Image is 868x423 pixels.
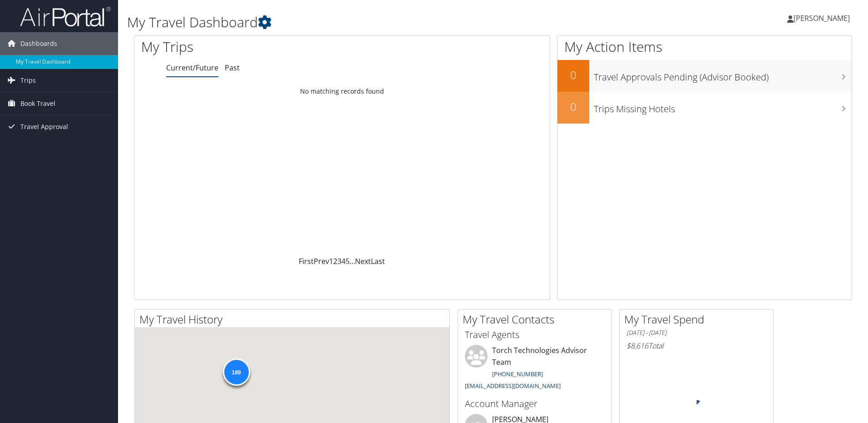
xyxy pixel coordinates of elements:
h2: My Travel Contacts [463,312,612,327]
td: No matching records found [134,83,550,100]
h2: 0 [557,99,589,114]
a: 3 [337,256,341,266]
h2: My Travel History [139,312,449,327]
a: Prev [314,256,329,266]
span: [PERSON_NAME] [794,13,850,23]
h3: Trips Missing Hotels [594,98,852,115]
a: 5 [345,256,350,266]
h1: My Trips [141,37,370,56]
a: Current/Future [166,63,218,73]
a: 1 [329,256,333,266]
h2: My Travel Spend [624,312,773,327]
a: First [299,256,314,266]
span: Book Travel [20,92,55,115]
h1: My Travel Dashboard [127,13,615,32]
span: … [350,256,355,266]
a: [EMAIL_ADDRESS][DOMAIN_NAME] [465,382,561,390]
a: 0Trips Missing Hotels [557,92,852,124]
span: Travel Approval [20,115,68,138]
li: Torch Technologies Advisor Team [460,345,609,393]
span: Trips [20,69,36,92]
img: airportal-logo.png [20,6,111,27]
a: 0Travel Approvals Pending (Advisor Booked) [557,60,852,92]
h3: Travel Approvals Pending (Advisor Booked) [594,66,852,84]
a: 2 [333,256,337,266]
a: [PERSON_NAME] [787,5,859,32]
div: 189 [222,358,250,385]
h1: My Action Items [557,37,852,56]
span: Dashboards [20,32,57,55]
a: Next [355,256,371,266]
h3: Travel Agents [465,328,605,341]
h3: Account Manager [465,398,605,410]
a: 4 [341,256,345,266]
a: Past [225,63,240,73]
a: [PHONE_NUMBER] [492,370,543,378]
span: $8,616 [626,341,648,351]
h2: 0 [557,67,589,83]
h6: Total [626,341,766,351]
a: Last [371,256,385,266]
h6: [DATE] - [DATE] [626,328,766,337]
